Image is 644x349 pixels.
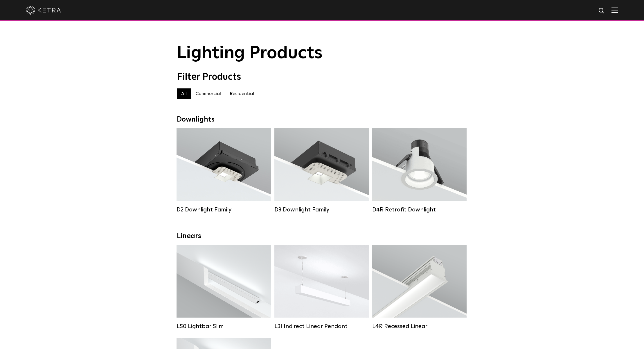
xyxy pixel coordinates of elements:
div: LS0 Lightbar Slim [177,323,271,330]
div: L3I Indirect Linear Pendant [274,323,369,330]
a: L3I Indirect Linear Pendant Lumen Output:400 / 600 / 800 / 1000Housing Colors:White / BlackContro... [274,245,369,329]
div: L4R Recessed Linear [372,323,467,330]
label: All [177,88,191,99]
a: D3 Downlight Family Lumen Output:700 / 900 / 1100Colors:White / Black / Silver / Bronze / Paintab... [274,128,369,213]
label: Residential [225,88,258,99]
a: LS0 Lightbar Slim Lumen Output:200 / 350Colors:White / BlackControl:X96 Controller [177,245,271,329]
div: Downlights [177,115,467,124]
img: Hamburger%20Nav.svg [611,7,618,13]
img: ketra-logo-2019-white [26,6,61,15]
div: D3 Downlight Family [274,206,369,213]
div: Linears [177,232,467,241]
div: D2 Downlight Family [177,206,271,213]
span: Lighting Products [177,44,323,62]
div: Filter Products [177,72,467,83]
img: search icon [598,7,605,15]
a: L4R Recessed Linear Lumen Output:400 / 600 / 800 / 1000Colors:White / BlackControl:Lutron Clear C... [372,245,467,329]
a: D2 Downlight Family Lumen Output:1200Colors:White / Black / Gloss Black / Silver / Bronze / Silve... [177,128,271,213]
div: D4R Retrofit Downlight [372,206,467,213]
a: D4R Retrofit Downlight Lumen Output:800Colors:White / BlackBeam Angles:15° / 25° / 40° / 60°Watta... [372,128,467,213]
label: Commercial [191,88,225,99]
